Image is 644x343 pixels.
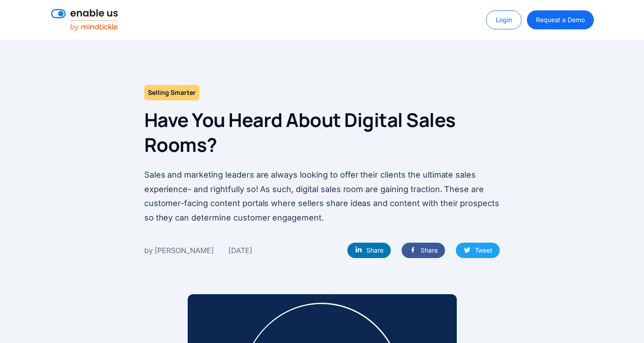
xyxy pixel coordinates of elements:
a: Request a Demo [527,10,593,29]
div: [DATE] [228,244,252,256]
a: Share [347,243,391,258]
a: Login [486,10,521,29]
a: Tweet [456,243,500,258]
h1: Have You Heard About Digital Sales Rooms? [144,108,500,157]
h2: Selling Smarter [144,85,199,100]
div: by [144,244,153,256]
a: Share [402,243,445,258]
p: Sales and marketing leaders are always looking to offer their clients the ultimate sales experien... [144,168,500,225]
div: [PERSON_NAME] [155,244,214,256]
